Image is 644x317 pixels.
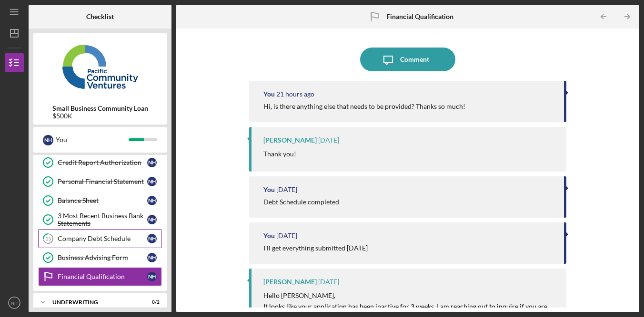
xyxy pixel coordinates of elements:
a: Credit Report AuthorizationNH [38,153,162,172]
button: Comment [360,48,455,71]
div: Debt Schedule completed [263,198,339,206]
div: Credit Report Authorization [58,159,147,166]
time: 2025-09-09 21:46 [276,232,297,240]
div: N H [147,253,157,262]
tspan: 15 [45,236,51,242]
div: You [263,186,275,193]
div: $500K [52,112,148,120]
div: Financial Qualification [58,273,147,280]
a: Personal Financial StatementNH [38,172,162,191]
b: Financial Qualification [386,13,453,20]
a: 3 Most Recent Business Bank StatementsNH [38,210,162,229]
div: N H [147,234,157,243]
div: Balance Sheet [58,197,147,204]
time: 2025-09-11 20:33 [318,136,339,144]
div: You [56,132,129,148]
time: 2025-09-10 00:38 [276,186,297,193]
div: 0 / 2 [142,299,160,305]
div: N H [147,196,157,205]
time: 2025-09-09 20:58 [318,278,339,286]
time: 2025-09-16 19:49 [276,90,314,98]
p: Hello [PERSON_NAME], [263,290,557,301]
div: You [263,232,275,240]
a: Financial QualificationNH [38,267,162,286]
img: Product logo [33,38,167,95]
div: N H [147,215,157,224]
p: Thank you! [263,149,296,159]
div: Comment [400,48,429,71]
div: Business Advising Form [58,254,147,261]
div: N H [147,272,157,281]
div: Hi, is there anything else that needs to be provided? Thanks so much! [263,103,465,110]
b: Small Business Community Loan [52,105,148,112]
div: [PERSON_NAME] [263,278,317,286]
button: NH [5,293,24,312]
a: Balance SheetNH [38,191,162,210]
div: 3 Most Recent Business Bank Statements [58,212,147,227]
a: Business Advising FormNH [38,248,162,267]
div: [PERSON_NAME] [263,136,317,144]
div: You [263,90,275,98]
div: N H [147,158,157,167]
div: N H [147,177,157,186]
div: I'll get everything submitted [DATE] [263,244,368,252]
div: N H [43,135,53,145]
div: Underwriting [52,299,136,305]
b: Checklist [86,13,114,20]
text: NH [11,300,18,306]
div: Personal Financial Statement [58,178,147,185]
div: Company Debt Schedule [58,235,147,242]
a: 15Company Debt ScheduleNH [38,229,162,248]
